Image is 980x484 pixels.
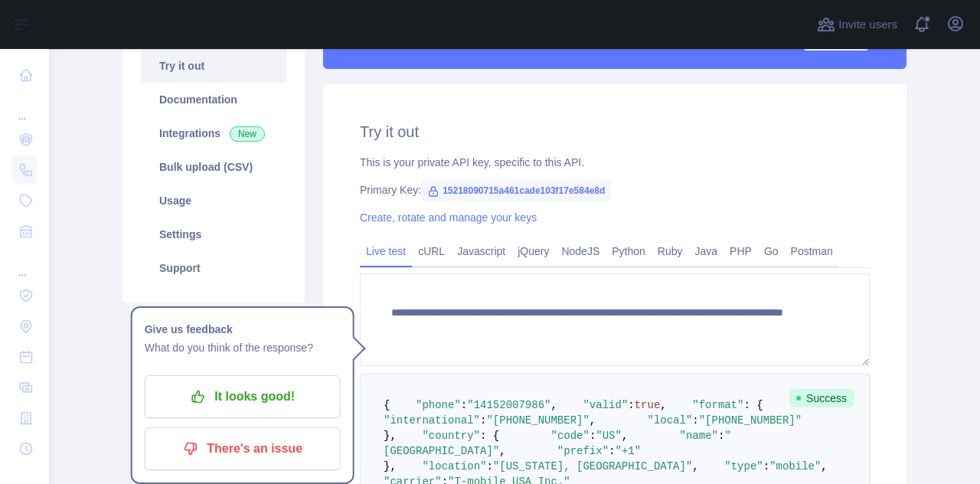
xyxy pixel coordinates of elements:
[699,414,802,427] span: "[PHONE_NUMBER]"
[606,239,652,263] a: Python
[789,389,854,407] span: Success
[145,427,341,470] button: There's an issue
[421,179,611,202] span: 15218090715a461cade103f17e584e8d
[814,12,900,37] button: Invite users
[550,430,589,442] span: "code"
[583,399,628,411] span: "valid"
[724,239,758,263] a: PHP
[511,239,555,263] a: jQuery
[615,445,641,457] span: "+1"
[141,83,286,116] a: Documentation
[596,430,622,442] span: "US"
[838,16,897,34] span: Invite users
[141,116,286,150] a: Integrations New
[12,248,37,279] div: ...
[12,92,37,123] div: ...
[145,320,341,338] h1: Give us feedback
[557,445,609,457] span: "prefix"
[422,460,486,473] span: "location"
[412,239,451,263] a: cURL
[692,414,698,427] span: :
[145,338,341,357] p: What do you think of the response?
[422,430,480,442] span: "country"
[360,239,412,263] a: Live test
[416,399,461,411] span: "phone"
[480,414,486,427] span: :
[467,399,550,411] span: "14152007986"
[384,414,480,427] span: "international"
[555,239,606,263] a: NodeJS
[486,460,492,473] span: :
[769,460,821,473] span: "mobile"
[360,155,870,170] div: This is your private API key, specific to this API.
[156,384,329,410] p: It looks good!
[628,399,634,411] span: :
[758,239,785,263] a: Go
[785,239,839,263] a: Postman
[660,399,666,411] span: ,
[141,49,286,83] a: Try it out
[689,239,724,263] a: Java
[652,239,689,263] a: Ruby
[145,375,341,418] button: It looks good!
[360,182,870,198] div: Primary Key:
[141,184,286,217] a: Usage
[141,217,286,251] a: Settings
[821,460,827,473] span: ,
[692,399,743,411] span: "format"
[609,445,615,457] span: :
[493,460,692,473] span: "[US_STATE], [GEOGRAPHIC_DATA]"
[230,126,265,142] span: New
[550,399,557,411] span: ,
[622,430,628,442] span: ,
[763,460,769,473] span: :
[141,150,286,184] a: Bulk upload (CSV)
[590,414,596,427] span: ,
[384,460,397,473] span: },
[718,430,724,442] span: :
[156,436,329,462] p: There's an issue
[360,211,537,224] a: Create, rotate and manage your keys
[384,430,397,442] span: },
[451,239,511,263] a: Javascript
[480,430,499,442] span: : {
[744,399,763,411] span: : {
[647,414,692,427] span: "local"
[499,445,505,457] span: ,
[384,399,390,411] span: {
[360,121,870,142] h2: Try it out
[461,399,467,411] span: :
[141,251,286,285] a: Support
[692,460,698,473] span: ,
[635,399,661,411] span: true
[724,460,763,473] span: "type"
[486,414,589,427] span: "[PHONE_NUMBER]"
[680,430,718,442] span: "name"
[590,430,596,442] span: :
